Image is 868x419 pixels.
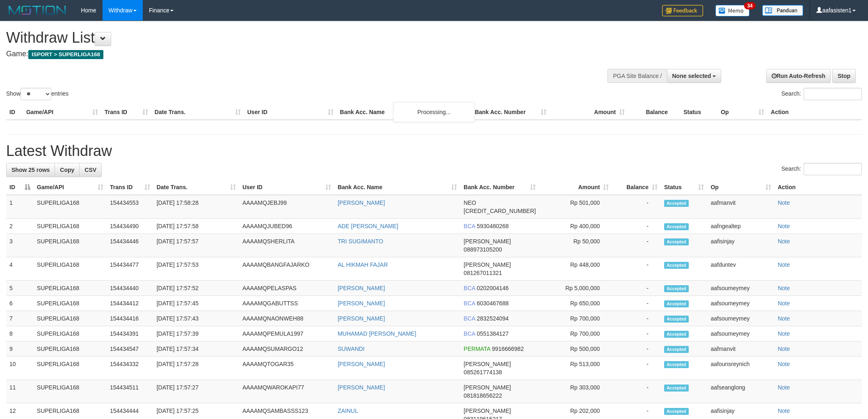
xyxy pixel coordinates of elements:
[550,105,628,120] th: Amount
[6,50,571,58] h4: Game:
[338,238,383,245] a: TRI SUGIMANTO
[664,300,689,307] span: Accepted
[393,102,475,122] div: Processing...
[477,285,509,291] span: Copy 0202004146 to clipboard
[107,326,153,341] td: 154434391
[661,180,708,195] th: Status: activate to sort column ascending
[680,105,717,120] th: Status
[464,346,490,352] span: PERMATA
[612,281,661,296] td: -
[6,257,34,281] td: 4
[153,341,239,357] td: [DATE] 17:57:34
[244,105,337,120] th: User ID
[612,357,661,380] td: -
[539,257,612,281] td: Rp 448,000
[107,281,153,296] td: 154434440
[34,180,107,195] th: Game/API: activate to sort column ascending
[107,195,153,219] td: 154434553
[539,380,612,403] td: Rp 303,000
[6,219,34,234] td: 2
[778,315,790,322] a: Note
[608,69,667,83] div: PGA Site Balance /
[239,357,334,380] td: AAAAMQTOGAR35
[664,385,689,392] span: Accepted
[460,180,539,195] th: Bank Acc. Number: activate to sort column ascending
[85,167,96,173] span: CSV
[107,234,153,257] td: 154434446
[6,311,34,326] td: 7
[6,105,23,120] th: ID
[612,195,661,219] td: -
[464,261,511,268] span: [PERSON_NAME]
[539,281,612,296] td: Rp 5,000,000
[539,326,612,341] td: Rp 700,000
[539,234,612,257] td: Rp 50,000
[153,195,239,219] td: [DATE] 17:58:28
[338,223,398,229] a: ADE [PERSON_NAME]
[6,326,34,341] td: 8
[338,315,385,322] a: [PERSON_NAME]
[707,234,774,257] td: aafisinjay
[34,257,107,281] td: SUPERLIGA168
[707,341,774,357] td: aafmanvit
[707,257,774,281] td: aafduntev
[781,163,862,175] label: Search:
[107,380,153,403] td: 154434511
[464,246,502,253] span: Copy 088973105200 to clipboard
[11,167,50,173] span: Show 25 rows
[612,257,661,281] td: -
[153,234,239,257] td: [DATE] 17:57:57
[778,361,790,367] a: Note
[338,330,416,337] a: MUHAMAD [PERSON_NAME]
[477,223,509,229] span: Copy 5930480268 to clipboard
[662,5,703,16] img: Feedback.jpg
[539,341,612,357] td: Rp 500,000
[804,163,862,175] input: Search:
[153,357,239,380] td: [DATE] 17:57:28
[464,270,502,276] span: Copy 081267011321 to clipboard
[34,311,107,326] td: SUPERLIGA168
[464,223,475,229] span: BCA
[34,234,107,257] td: SUPERLIGA168
[34,357,107,380] td: SUPERLIGA168
[664,408,689,415] span: Accepted
[477,315,509,322] span: Copy 2832524094 to clipboard
[151,105,244,120] th: Date Trans.
[778,199,790,206] a: Note
[778,261,790,268] a: Note
[107,296,153,311] td: 154434412
[239,234,334,257] td: AAAAMQSHERLITA
[707,195,774,219] td: aafmanvit
[107,180,153,195] th: Trans ID: activate to sort column ascending
[778,285,790,291] a: Note
[664,346,689,353] span: Accepted
[464,285,475,291] span: BCA
[715,5,750,16] img: Button%20Memo.svg
[612,341,661,357] td: -
[239,257,334,281] td: AAAAMQBANGFAJARKO
[832,69,856,83] a: Stop
[6,357,34,380] td: 10
[338,384,385,391] a: [PERSON_NAME]
[781,88,862,100] label: Search:
[337,105,472,120] th: Bank Acc. Name
[34,296,107,311] td: SUPERLIGA168
[28,50,103,59] span: ISPORT > SUPERLIGA168
[664,262,689,269] span: Accepted
[34,281,107,296] td: SUPERLIGA168
[338,199,385,206] a: [PERSON_NAME]
[612,380,661,403] td: -
[778,384,790,391] a: Note
[778,223,790,229] a: Note
[239,341,334,357] td: AAAAMQSUMARGO12
[539,311,612,326] td: Rp 700,000
[778,330,790,337] a: Note
[55,163,80,177] a: Copy
[34,219,107,234] td: SUPERLIGA168
[464,361,511,367] span: [PERSON_NAME]
[334,180,460,195] th: Bank Acc. Name: activate to sort column ascending
[664,316,689,323] span: Accepted
[539,219,612,234] td: Rp 400,000
[153,296,239,311] td: [DATE] 17:57:45
[664,331,689,338] span: Accepted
